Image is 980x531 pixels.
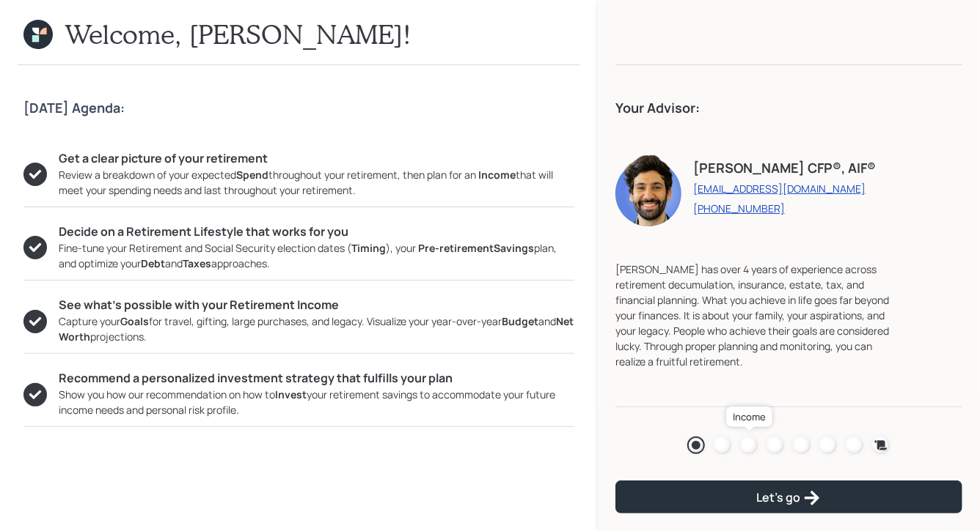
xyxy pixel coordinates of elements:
[141,256,165,270] b: Debt
[59,240,574,271] div: Fine-tune your Retirement and Social Security election dates ( ), your plan, and optimize your an...
[693,201,876,215] a: [PHONE_NUMBER]
[351,241,386,255] b: Timing
[120,314,149,328] b: Goals
[693,160,876,177] h4: [PERSON_NAME] CFP®, AIF®
[502,314,538,328] b: Budget
[693,182,876,196] a: [EMAIL_ADDRESS][DOMAIN_NAME]
[59,314,574,344] b: Net Worth
[183,256,211,270] b: Taxes
[615,153,681,226] img: eric-schwartz-headshot.png
[615,261,904,369] div: [PERSON_NAME] has over 4 years of experience across retirement decumulation, insurance, estate, t...
[478,168,516,182] b: Income
[59,371,574,385] h5: Recommend a personalized investment strategy that fulfills your plan
[615,100,962,116] h4: Your Advisor:
[275,387,307,401] b: Invest
[65,18,412,50] h1: Welcome, [PERSON_NAME]!
[494,241,534,255] b: Savings
[23,100,574,116] h4: [DATE] Agenda:
[418,241,494,255] b: Pre-retirement
[59,225,574,239] h5: Decide on a Retirement Lifestyle that works for you
[59,167,574,198] div: Review a breakdown of your expected throughout your retirement, then plan for an that will meet y...
[756,489,821,507] div: Let's go
[59,313,574,344] div: Capture your for travel, gifting, large purchases, and legacy. Visualize your year-over-year and ...
[59,298,574,312] h5: See what’s possible with your Retirement Income
[59,152,574,166] h5: Get a clear picture of your retirement
[59,387,574,417] div: Show you how our recommendation on how to your retirement savings to accommodate your future inco...
[615,480,962,513] button: Let's go
[236,168,268,182] b: Spend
